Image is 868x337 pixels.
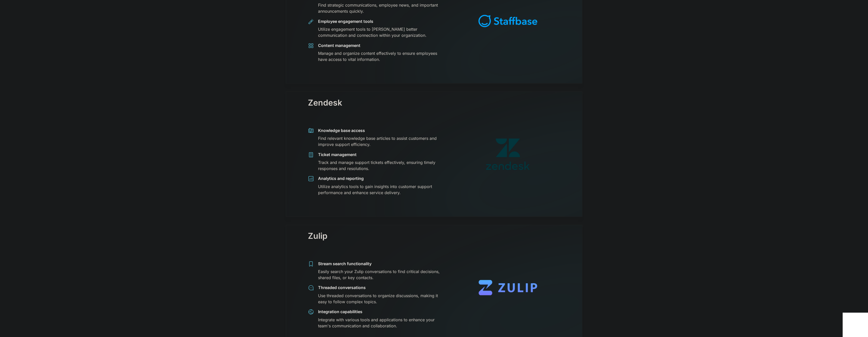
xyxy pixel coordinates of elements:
div: Analytics and reporting [318,176,444,181]
img: logo [451,241,565,333]
div: Use threaded conversations to organize discussions, making it easy to follow complex topics. [318,293,444,305]
div: Utilize analytics tools to gain insights into customer support performance and enhance service de... [318,183,444,196]
div: Integration capabilities [318,309,444,314]
div: Integrate with various tools and applications to enhance your team's communication and collaborat... [318,317,444,329]
div: Find relevant knowledge base articles to assist customers and improve support efficiency. [318,135,444,147]
div: Easily search your Zulip conversations to find critical decisions, shared files, or key contacts. [318,268,444,281]
div: Stream search functionality [318,261,444,266]
div: Find strategic communications, employee news, and important announcements quickly. [318,2,444,14]
div: Knowledge base access [318,128,444,133]
div: Content management [318,43,444,48]
div: Utilize engagement tools to [PERSON_NAME] better communication and connection within your organiz... [318,26,444,38]
img: logo [451,108,565,200]
div: Track and manage support tickets effectively, ensuring timely responses and resolutions. [318,159,444,172]
div: Employee engagement tools [318,19,444,24]
h3: Zendesk [308,98,342,118]
div: Threaded conversations [318,285,444,290]
h3: Zulip [308,231,327,251]
div: Ticket management [318,152,444,157]
div: Manage and organize content effectively to ensure employees have access to vital information. [318,50,444,62]
iframe: Chat Widget [843,313,868,337]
